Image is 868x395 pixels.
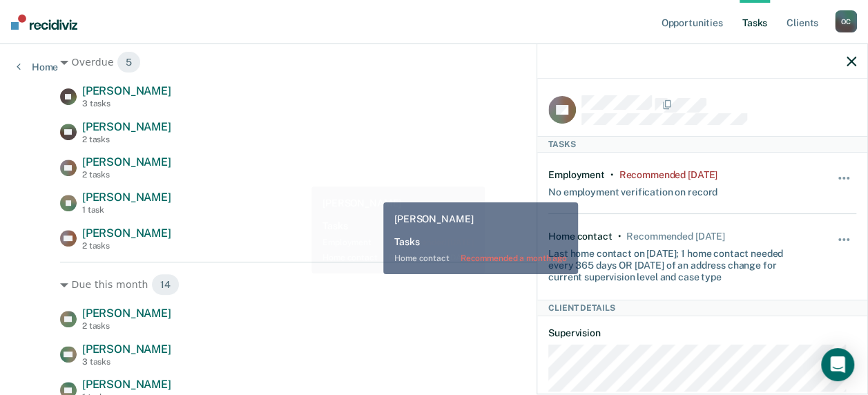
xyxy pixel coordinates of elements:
div: • [610,169,614,181]
span: [PERSON_NAME] [82,378,171,391]
div: Last home contact on [DATE]; 1 home contact needed every 365 days OR [DATE] of an address change ... [548,242,805,282]
div: Recommended in 18 days [626,231,724,242]
span: [PERSON_NAME] [82,155,171,168]
div: Open Intercom Messenger [821,348,854,381]
span: [PERSON_NAME] [82,84,171,97]
div: Recommended 3 months ago [619,169,717,181]
a: Home [17,61,58,73]
div: Overdue [60,51,808,73]
span: [PERSON_NAME] [82,227,171,240]
div: No employment verification on record [548,181,717,198]
span: [PERSON_NAME] [82,307,171,320]
div: 2 tasks [82,170,171,180]
span: 14 [151,273,180,296]
dt: Supervision [548,327,856,339]
div: O C [835,10,857,32]
div: • [617,231,621,242]
div: 2 tasks [82,321,171,331]
img: Recidiviz [11,15,77,30]
div: Home contact [548,231,612,242]
div: Employment [548,169,605,181]
span: [PERSON_NAME] [82,343,171,356]
span: 5 [117,51,141,73]
div: 1 task [82,205,171,215]
span: [PERSON_NAME] [82,120,171,133]
div: 2 tasks [82,135,171,144]
div: Tasks [537,136,867,153]
span: [PERSON_NAME] [82,191,171,204]
div: 3 tasks [82,99,171,108]
div: Due this month [60,273,808,296]
div: 2 tasks [82,241,171,251]
div: 3 tasks [82,357,171,367]
div: Client Details [537,300,867,316]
